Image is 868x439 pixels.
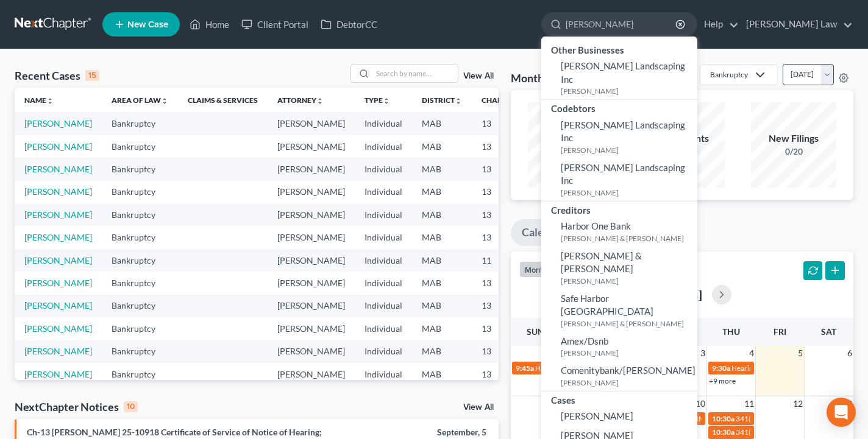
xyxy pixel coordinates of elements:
td: [PERSON_NAME] [268,317,355,340]
span: Hearing for [PERSON_NAME] [731,363,827,373]
span: 12 [792,396,804,411]
td: [PERSON_NAME] [268,340,355,363]
td: MAB [412,363,472,385]
td: Individual [355,363,412,385]
span: 6 [846,346,853,360]
div: Codebtors [541,100,697,115]
h3: Monthly Progress [511,71,597,85]
td: MAB [412,272,472,294]
input: Search by name... [372,65,458,82]
a: Client Portal [235,13,315,35]
td: 13 [472,135,533,158]
a: View All [463,72,494,80]
td: Individual [355,135,412,158]
td: MAB [412,317,472,340]
span: 10:30a [712,414,735,423]
small: [PERSON_NAME] [561,145,694,155]
td: Bankruptcy [102,158,178,180]
span: [PERSON_NAME] [561,410,633,421]
a: [PERSON_NAME] [24,232,92,242]
span: Comenitybank/[PERSON_NAME] [561,365,695,376]
span: 341(a) meeting for [PERSON_NAME] [736,414,853,423]
td: MAB [412,135,472,158]
a: [PERSON_NAME] [24,141,92,152]
a: [PERSON_NAME] [24,118,92,128]
td: MAB [412,181,472,203]
td: MAB [412,203,472,226]
a: [PERSON_NAME] [24,323,92,334]
a: [PERSON_NAME] [24,278,92,288]
a: Area of Lawunfold_more [112,96,168,105]
td: Bankruptcy [102,363,178,385]
td: 13 [472,181,533,203]
td: Individual [355,181,412,203]
td: Individual [355,203,412,226]
span: [PERSON_NAME] Landscaping Inc [561,119,685,143]
span: 341(a) meeting for [PERSON_NAME] [736,427,853,437]
span: Amex/Dsnb [561,335,608,346]
a: [PERSON_NAME] [24,209,92,220]
a: [PERSON_NAME] Landscaping Inc[PERSON_NAME] [541,158,697,201]
span: 5 [797,346,804,360]
a: Amex/Dsnb[PERSON_NAME] [541,332,697,362]
span: Sun [527,326,544,337]
a: Comenitybank/[PERSON_NAME][PERSON_NAME] [541,361,697,391]
a: Districtunfold_more [422,96,462,105]
td: Individual [355,158,412,180]
td: Individual [355,295,412,317]
small: [PERSON_NAME] [561,348,694,358]
td: Bankruptcy [102,295,178,317]
a: Home [183,13,235,35]
td: 13 [472,363,533,385]
a: Typeunfold_more [365,96,390,105]
span: 9:45a [516,363,534,373]
td: [PERSON_NAME] [268,112,355,135]
td: [PERSON_NAME] [268,272,355,294]
td: [PERSON_NAME] [268,158,355,180]
td: 13 [472,203,533,226]
small: [PERSON_NAME] & [PERSON_NAME] [561,318,694,329]
a: [PERSON_NAME] [541,407,697,426]
td: MAB [412,158,472,180]
a: DebtorCC [315,13,383,35]
i: unfold_more [46,97,54,105]
span: New Case [127,20,168,29]
a: Chapterunfold_more [482,96,523,105]
i: unfold_more [383,97,390,105]
i: unfold_more [455,97,462,105]
span: Thu [722,326,740,337]
div: Cases [541,392,697,407]
td: MAB [412,112,472,135]
i: unfold_more [161,97,168,105]
a: [PERSON_NAME] [24,164,92,174]
td: Bankruptcy [102,203,178,226]
div: Bankruptcy [710,69,748,80]
div: 10 [124,401,138,412]
a: [PERSON_NAME] [24,186,92,197]
td: MAB [412,340,472,363]
small: [PERSON_NAME] & [PERSON_NAME] [561,233,694,244]
div: Creditors [541,202,697,217]
td: Bankruptcy [102,112,178,135]
a: [PERSON_NAME] & [PERSON_NAME][PERSON_NAME] [541,247,697,289]
th: Claims & Services [178,88,268,112]
td: Individual [355,317,412,340]
small: [PERSON_NAME] [561,276,694,286]
small: [PERSON_NAME] [561,378,694,388]
td: [PERSON_NAME] [268,295,355,317]
a: Nameunfold_more [24,96,54,105]
td: 13 [472,295,533,317]
div: NextChapter Notices [15,399,138,414]
td: Individual [355,112,412,135]
td: Bankruptcy [102,340,178,363]
div: Open Intercom Messenger [827,398,856,427]
span: Fri [774,326,786,337]
td: 13 [472,317,533,340]
small: [PERSON_NAME] [561,86,694,96]
a: [PERSON_NAME] [24,346,92,356]
span: 11 [743,396,755,411]
td: MAB [412,249,472,272]
div: New Leads [528,132,613,146]
td: 13 [472,340,533,363]
span: 3 [699,346,706,360]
